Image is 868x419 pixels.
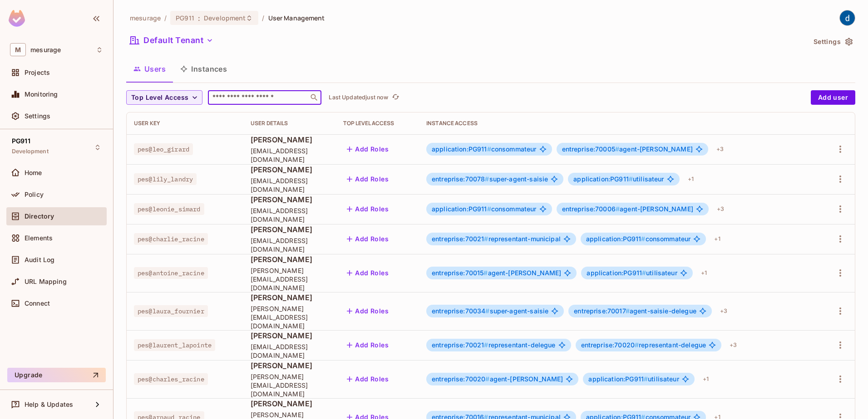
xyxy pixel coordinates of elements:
span: application:PG911 [432,145,491,153]
div: + 3 [713,142,727,156]
span: Settings [25,112,50,120]
button: Upgrade [7,368,106,382]
span: application:PG911 [573,175,633,183]
span: Development [204,14,246,22]
span: Top Level Access [131,92,188,103]
span: # [484,341,488,349]
span: [PERSON_NAME][EMAIL_ADDRESS][DOMAIN_NAME] [251,304,329,330]
span: application:PG911 [587,269,646,277]
div: + 3 [713,202,728,216]
div: + 3 [716,304,731,318]
span: [PERSON_NAME] [251,135,329,145]
span: [PERSON_NAME] [251,224,329,234]
span: # [644,375,648,383]
span: agent-[PERSON_NAME] [562,205,693,213]
span: M [10,43,26,56]
span: entreprise:70015 [432,269,488,277]
button: refresh [390,92,401,103]
span: User Management [268,14,325,22]
button: Add Roles [343,266,392,280]
span: agent-[PERSON_NAME] [562,146,693,153]
span: [PERSON_NAME] [251,361,329,370]
span: agent-[PERSON_NAME] [432,269,561,277]
span: application:PG911 [588,375,648,383]
button: Add Roles [343,372,392,386]
span: agent-saisie-delegue [574,307,696,315]
span: representant-delegue [432,341,556,349]
span: # [641,235,645,243]
span: pes@charles_racine [134,373,208,385]
span: representant-delegue [581,341,706,349]
span: # [487,205,491,213]
button: Add user [811,90,855,105]
span: # [485,375,489,383]
span: [EMAIL_ADDRESS][DOMAIN_NAME] [251,236,329,253]
span: # [626,307,630,315]
span: pes@laura_fournier [134,305,208,317]
span: utilisateur [573,175,664,183]
span: entreprise:70078 [432,175,489,183]
span: [PERSON_NAME][EMAIL_ADDRESS][DOMAIN_NAME] [251,266,329,292]
div: + 1 [710,232,724,246]
img: dev 911gcl [840,10,855,25]
span: # [629,175,633,183]
span: # [483,269,488,277]
span: utilisateur [588,375,679,383]
span: Home [25,169,42,176]
button: Default Tenant [126,33,217,48]
span: entreprise:70021 [432,235,488,243]
div: Top Level Access [343,120,412,127]
span: Audit Log [25,256,54,263]
p: Last Updated just now [329,94,388,101]
span: Help & Updates [25,401,73,408]
span: Directory [25,213,54,220]
div: + 3 [726,338,740,352]
span: refresh [392,93,399,102]
span: # [615,145,619,153]
span: [PERSON_NAME] [251,254,329,264]
img: SReyMgAAAABJRU5ErkJggg== [9,10,25,27]
span: super-agent-saisie [432,307,548,315]
span: [EMAIL_ADDRESS][DOMAIN_NAME] [251,176,329,194]
span: [EMAIL_ADDRESS][DOMAIN_NAME] [251,342,329,360]
span: URL Mapping [25,278,67,285]
span: [EMAIL_ADDRESS][DOMAIN_NAME] [251,206,329,224]
span: representant-municipal [432,235,561,243]
button: Top Level Access [126,90,202,105]
span: [PERSON_NAME] [251,331,329,341]
span: consommateur [586,235,691,243]
div: + 1 [699,372,712,386]
span: entreprise:70017 [574,307,630,315]
span: # [485,175,489,183]
span: Connect [25,300,50,307]
span: # [485,307,489,315]
button: Add Roles [343,304,392,318]
span: pes@leo_girard [134,143,193,155]
span: PG911 [176,14,194,22]
span: consommateur [432,205,537,213]
span: application:PG911 [586,235,646,243]
span: pes@lily_landry [134,173,197,185]
span: entreprise:70020 [432,375,490,383]
span: [PERSON_NAME] [251,165,329,175]
button: Add Roles [343,202,392,216]
button: Add Roles [343,172,392,186]
span: # [635,341,639,349]
span: [PERSON_NAME] [251,292,329,302]
button: Add Roles [343,338,392,352]
span: entreprise:70021 [432,341,488,349]
span: Monitoring [25,91,58,98]
span: [EMAIL_ADDRESS][DOMAIN_NAME] [251,146,329,164]
button: Users [126,58,173,80]
span: the active workspace [130,14,161,22]
span: agent-[PERSON_NAME] [432,375,563,383]
span: entreprise:70005 [562,145,620,153]
span: PG911 [12,137,30,145]
span: Projects [25,69,50,76]
span: # [616,205,620,213]
div: + 1 [697,266,710,280]
span: Policy [25,191,44,198]
span: super-agent-saisie [432,175,548,183]
span: [PERSON_NAME] [251,195,329,205]
span: pes@leonie_simard [134,203,204,215]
